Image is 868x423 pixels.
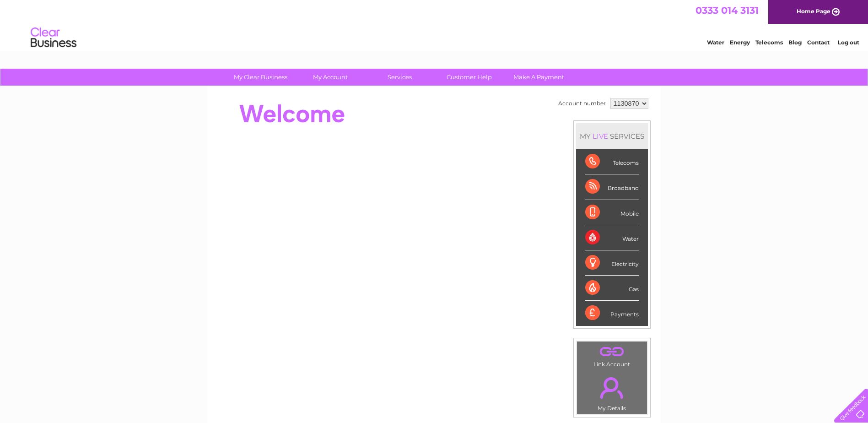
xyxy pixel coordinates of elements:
[362,69,437,86] a: Services
[585,149,639,174] div: Telecoms
[223,69,298,86] a: My Clear Business
[807,39,830,46] a: Contact
[30,24,77,52] img: logo.png
[585,225,639,250] div: Water
[585,174,639,200] div: Broadband
[585,250,639,276] div: Electricity
[730,39,750,46] a: Energy
[707,39,724,46] a: Water
[501,69,577,86] a: Make A Payment
[695,5,759,16] a: 0333 014 3131
[591,132,610,141] div: LIVE
[579,372,645,404] a: .
[431,69,507,86] a: Customer Help
[577,369,647,414] td: My Details
[838,39,859,46] a: Log out
[585,200,639,225] div: Mobile
[579,344,645,360] a: .
[788,39,802,46] a: Blog
[585,301,639,325] div: Payments
[556,96,608,111] td: Account number
[218,5,651,44] div: Clear Business is a trading name of Verastar Limited (registered in [GEOGRAPHIC_DATA] No. 3667643...
[577,341,647,370] td: Link Account
[292,69,368,86] a: My Account
[576,123,648,149] div: MY SERVICES
[585,276,639,301] div: Gas
[755,39,783,46] a: Telecoms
